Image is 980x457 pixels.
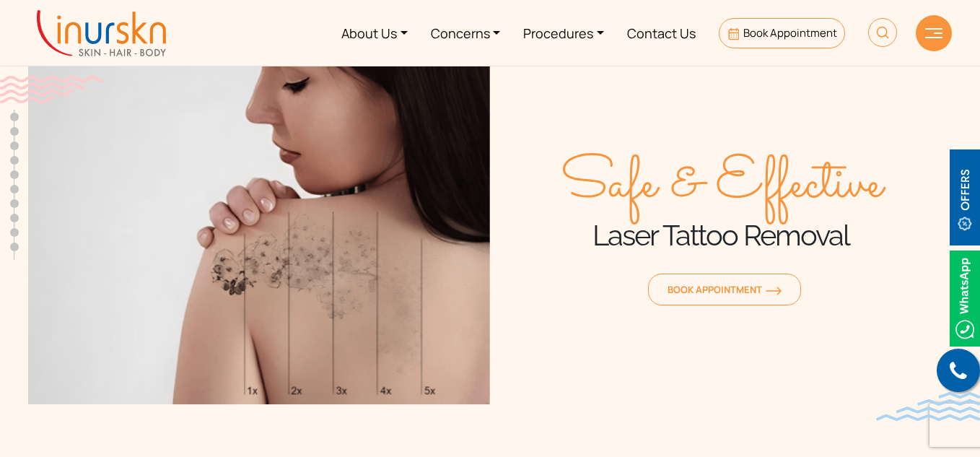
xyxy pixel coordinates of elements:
a: Procedures [512,6,616,60]
span: Book Appointment [743,25,837,40]
a: About Us [330,6,419,60]
img: orange-arrow [766,287,782,295]
a: Book Appointment [719,18,845,48]
img: offerBt [950,149,980,245]
img: hamLine.svg [925,28,942,38]
img: inurskn-logo [37,10,166,56]
span: Safe & Effective [560,152,883,217]
span: Book Appointment [668,283,782,296]
a: Whatsappicon [950,289,980,305]
a: Book Appointmentorange-arrow [648,274,801,305]
img: HeaderSearch [868,18,897,47]
a: Contact Us [616,6,707,60]
img: bluewave [876,392,980,421]
img: Whatsappicon [950,251,980,347]
h1: Laser Tattoo Removal [490,217,952,253]
a: Concerns [419,6,512,60]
